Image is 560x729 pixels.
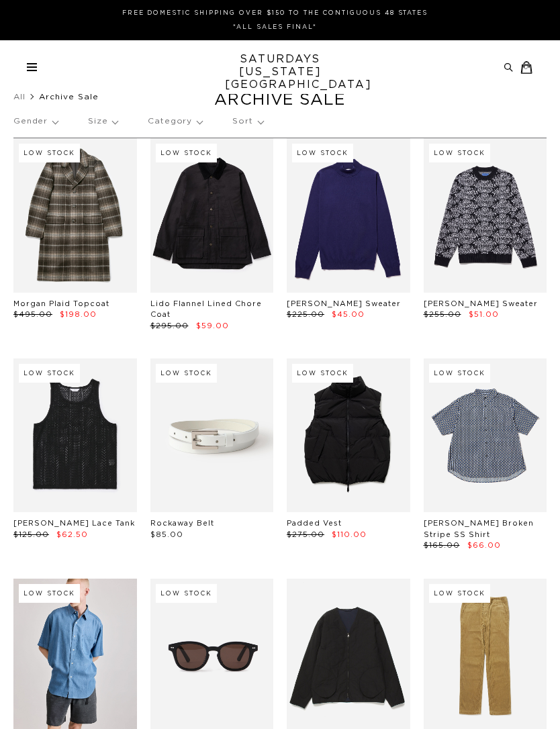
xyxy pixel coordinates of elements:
span: $62.50 [56,531,88,538]
span: Archive Sale [39,93,99,101]
p: Sort [232,106,263,137]
a: 0 [520,61,523,74]
span: $165.00 [424,542,460,549]
span: $125.00 [13,531,49,538]
a: Morgan Plaid Topcoat [13,300,109,307]
div: Low Stock [156,364,217,383]
div: Low Stock [429,364,490,383]
a: Padded Vest [287,520,342,527]
span: $110.00 [332,531,367,538]
a: All [13,93,26,101]
p: *ALL SALES FINAL* [32,22,518,32]
span: $255.00 [424,311,461,318]
div: Low Stock [19,364,80,383]
span: $59.00 [196,322,229,330]
a: Rockaway Belt [150,520,214,527]
div: Low Stock [156,584,217,603]
a: [PERSON_NAME] Broken Stripe SS Shirt [424,520,534,538]
span: $198.00 [60,311,97,318]
p: FREE DOMESTIC SHIPPING OVER $150 TO THE CONTIGUOUS 48 STATES [32,8,518,18]
span: $295.00 [150,322,189,330]
p: Size [88,106,118,137]
div: Low Stock [429,144,490,162]
a: [PERSON_NAME] Lace Tank [13,520,135,527]
span: $45.00 [332,311,365,318]
div: Low Stock [19,144,80,162]
div: Low Stock [429,584,490,603]
p: Category [148,106,202,137]
a: SATURDAYS[US_STATE][GEOGRAPHIC_DATA] [225,53,336,91]
div: Low Stock [19,584,80,603]
div: Low Stock [156,144,217,162]
span: $495.00 [13,311,52,318]
a: [PERSON_NAME] Sweater [287,300,401,307]
span: $85.00 [150,531,183,538]
p: Gender [13,106,58,137]
a: Lido Flannel Lined Chore Coat [150,300,262,319]
span: $66.00 [467,542,501,549]
span: $51.00 [469,311,499,318]
a: [PERSON_NAME] Sweater [424,300,538,307]
span: $225.00 [287,311,324,318]
div: Low Stock [292,364,353,383]
span: $275.00 [287,531,324,538]
div: Low Stock [292,144,353,162]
